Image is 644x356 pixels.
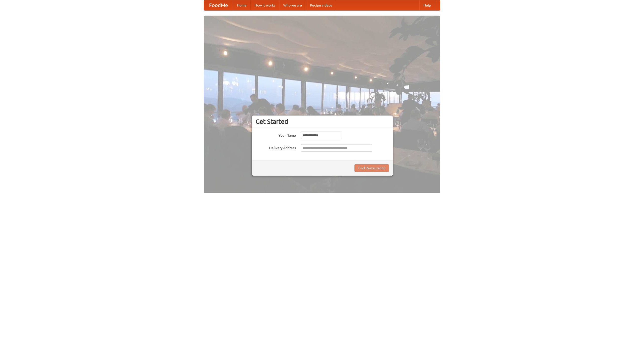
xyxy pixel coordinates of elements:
a: Help [419,0,435,10]
a: Recipe videos [306,0,336,10]
a: Home [233,0,251,10]
label: Delivery Address [256,144,296,150]
button: Find Restaurants! [354,164,389,172]
a: Who we are [279,0,306,10]
h3: Get Started [256,118,389,125]
a: FoodMe [204,0,233,10]
label: Your Name [256,132,296,138]
a: How it works [251,0,279,10]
